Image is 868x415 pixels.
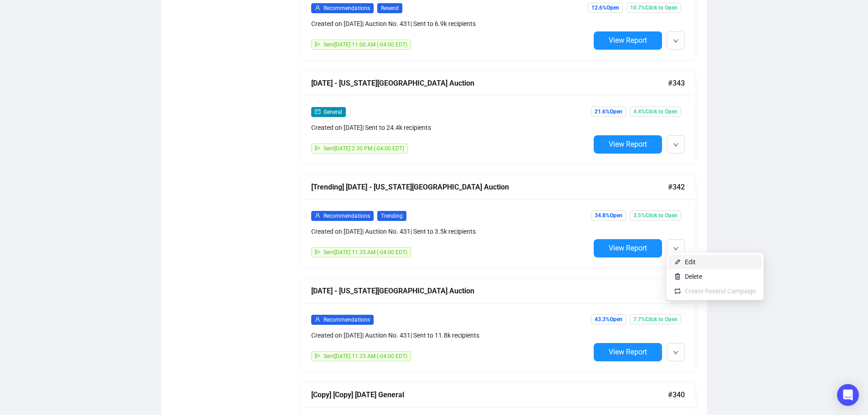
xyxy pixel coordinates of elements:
span: 34.8% Open [591,210,626,220]
a: [Trending] [DATE] - [US_STATE][GEOGRAPHIC_DATA] Auction#342userRecommendationsTrendingCreated on ... [300,174,696,269]
span: 3.5% Click to Open [630,210,681,220]
span: #340 [668,389,685,400]
span: Sent [DATE] 11:33 AM (-04:00 EDT) [324,353,407,359]
a: [DATE] - [US_STATE][GEOGRAPHIC_DATA] Auction#341userRecommendationsCreated on [DATE]| Auction No.... [300,278,696,373]
span: Sent [DATE] 11:00 AM (-04:00 EDT) [324,41,407,48]
button: View Report [594,31,662,50]
span: View Report [609,36,647,45]
span: Trending [377,211,406,221]
span: user [315,317,320,322]
div: Open Intercom Messenger [837,384,859,406]
span: 4.4% Click to Open [630,107,681,117]
span: Recommendations [324,317,370,323]
span: send [315,145,320,151]
span: #343 [668,77,685,89]
div: [DATE] - [US_STATE][GEOGRAPHIC_DATA] Auction [311,77,668,89]
div: Created on [DATE] | Auction No. 431 | Sent to 3.5k recipients [311,226,590,236]
span: mail [315,109,320,114]
span: Resend [377,3,402,13]
span: 21.6% Open [591,107,626,117]
span: user [315,5,320,10]
span: Delete [685,273,702,280]
span: down [673,142,678,148]
div: [Trending] [DATE] - [US_STATE][GEOGRAPHIC_DATA] Auction [311,181,668,193]
span: 43.3% Open [591,314,626,324]
span: send [315,249,320,255]
span: View Report [609,140,647,149]
span: #342 [668,181,685,193]
div: Created on [DATE] | Sent to 24.4k recipients [311,123,590,133]
div: [Copy] [Copy] [DATE] General [311,389,668,400]
img: svg+xml;base64,PHN2ZyB4bWxucz0iaHR0cDovL3d3dy53My5vcmcvMjAwMC9zdmciIHhtbG5zOnhsaW5rPSJodHRwOi8vd3... [674,273,681,280]
span: down [673,38,678,44]
div: Created on [DATE] | Auction No. 431 | Sent to 11.8k recipients [311,330,590,340]
img: retweet.svg [674,287,681,295]
button: View Report [594,343,662,361]
span: 10.7% Click to Open [627,3,681,13]
span: Recommendations [324,5,370,11]
span: Create Resend Campaign [685,287,756,295]
span: Sent [DATE] 2:30 PM (-04:00 EDT) [324,145,404,152]
span: Recommendations [324,213,370,219]
img: svg+xml;base64,PHN2ZyB4bWxucz0iaHR0cDovL3d3dy53My5vcmcvMjAwMC9zdmciIHhtbG5zOnhsaW5rPSJodHRwOi8vd3... [674,258,681,266]
span: Sent [DATE] 11:35 AM (-04:00 EDT) [324,249,407,256]
span: send [315,41,320,47]
a: [DATE] - [US_STATE][GEOGRAPHIC_DATA] Auction#343mailGeneralCreated on [DATE]| Sent to 24.4k recip... [300,70,696,165]
span: 7.7% Click to Open [630,314,681,324]
span: down [673,246,678,251]
button: View Report [594,135,662,154]
span: down [673,350,678,355]
span: Edit [685,258,696,266]
span: General [324,109,342,115]
span: View Report [609,348,647,356]
span: 12.6% Open [588,3,623,13]
div: Created on [DATE] | Auction No. 431 | Sent to 6.9k recipients [311,19,590,29]
span: user [315,213,320,218]
span: View Report [609,244,647,252]
button: View Report [594,239,662,257]
div: [DATE] - [US_STATE][GEOGRAPHIC_DATA] Auction [311,285,668,297]
span: send [315,353,320,359]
